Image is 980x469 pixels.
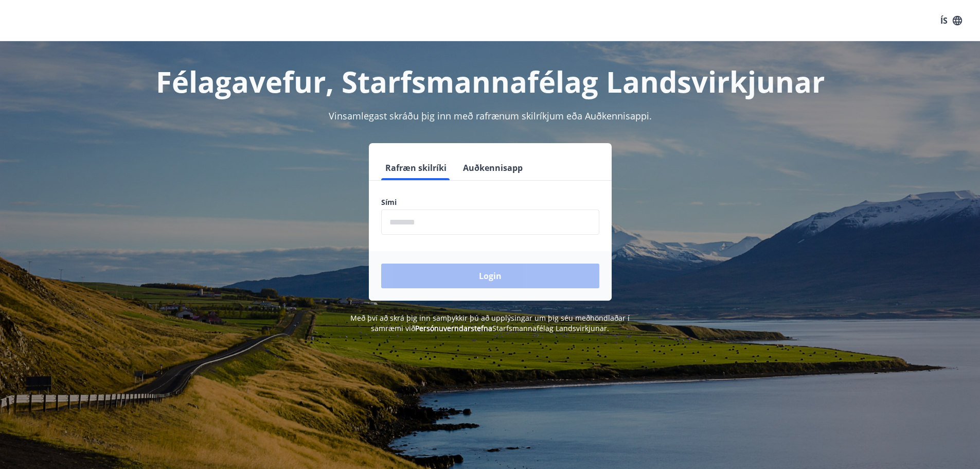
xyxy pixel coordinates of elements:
h1: Félagavefur, Starfsmannafélag Landsvirkjunar [132,62,848,101]
button: ÍS [935,11,968,30]
span: Með því að skrá þig inn samþykkir þú að upplýsingar um þig séu meðhöndlaðar í samræmi við Starfsm... [350,313,630,333]
button: Rafræn skilríki [381,155,451,180]
span: Vinsamlegast skráðu þig inn með rafrænum skilríkjum eða Auðkennisappi. [329,110,652,122]
label: Sími [381,197,599,207]
button: Auðkennisapp [459,155,527,180]
a: Persónuverndarstefna [415,323,492,333]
